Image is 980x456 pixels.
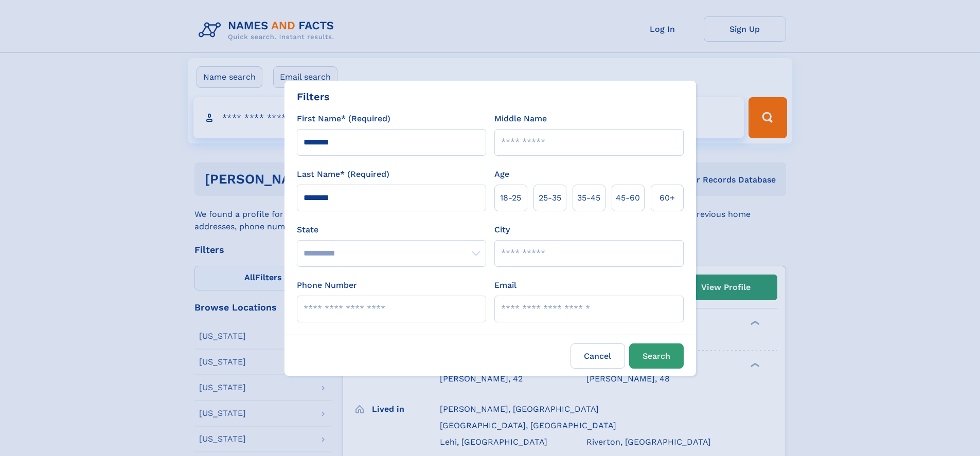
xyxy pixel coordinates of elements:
label: Email [494,279,516,291]
label: First Name* (Required) [297,113,390,125]
span: 60+ [660,192,675,204]
label: Age [494,168,509,180]
label: Last Name* (Required) [297,168,389,180]
span: 25‑35 [539,192,561,204]
button: Search [629,343,684,369]
label: Phone Number [297,279,357,291]
div: Filters [297,89,330,104]
label: City [494,224,510,236]
label: Middle Name [494,113,547,125]
label: State [297,224,486,236]
span: 45‑60 [616,192,640,204]
label: Cancel [571,343,625,369]
span: 35‑45 [577,192,600,204]
span: 18‑25 [500,192,521,204]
